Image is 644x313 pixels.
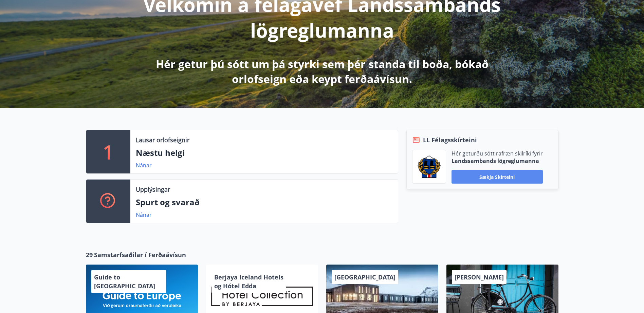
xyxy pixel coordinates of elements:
[94,250,186,259] span: Samstarfsaðilar í Ferðaávísun
[143,57,501,86] p: Hér getur þú sótt um þá styrki sem þér standa til boða, bókað orlofseign eða keypt ferðaávísun.
[452,170,543,184] button: Sækja skírteini
[452,150,543,157] p: Hér geturðu sótt rafræn skilríki fyrir
[136,211,152,218] a: Nánar
[452,157,543,165] p: Landssambands lögreglumanna
[455,273,504,281] span: [PERSON_NAME]
[94,273,155,290] span: Guide to [GEOGRAPHIC_DATA]
[418,155,441,178] img: 1cqKbADZNYZ4wXUG0EC2JmCwhQh0Y6EN22Kw4FTY.png
[136,162,152,169] a: Nánar
[103,139,114,165] p: 1
[423,135,477,144] span: LL Félagsskírteini
[136,135,189,144] p: Lausar orlofseignir
[136,185,170,194] p: Upplýsingar
[86,250,93,259] span: 29
[136,147,392,159] p: Næstu helgi
[334,273,395,281] span: [GEOGRAPHIC_DATA]
[136,196,392,208] p: Spurt og svarað
[214,273,283,290] span: Berjaya Iceland Hotels og Hótel Edda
